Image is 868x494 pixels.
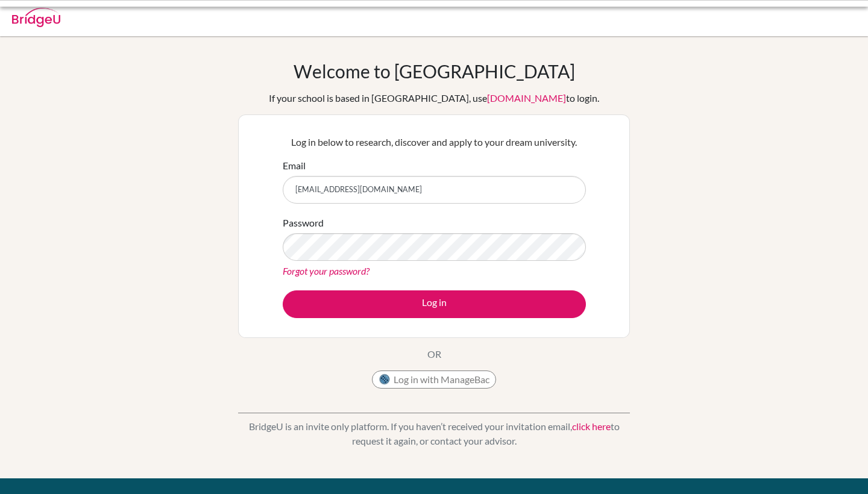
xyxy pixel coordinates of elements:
p: BridgeU is an invite only platform. If you haven’t received your invitation email, to request it ... [238,419,630,448]
img: Bridge-U [12,8,60,27]
a: click here [572,421,611,432]
div: If your school is based in [GEOGRAPHIC_DATA], use to login. [269,91,599,105]
label: Password [283,216,324,230]
label: Email [283,158,306,173]
p: Log in below to research, discover and apply to your dream university. [283,135,586,149]
a: Forgot your password? [283,265,370,277]
button: Log in [283,290,586,318]
a: [DOMAIN_NAME] [487,92,566,104]
h1: Welcome to [GEOGRAPHIC_DATA] [294,60,575,82]
p: OR [427,347,441,361]
button: Log in with ManageBac [372,370,496,389]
